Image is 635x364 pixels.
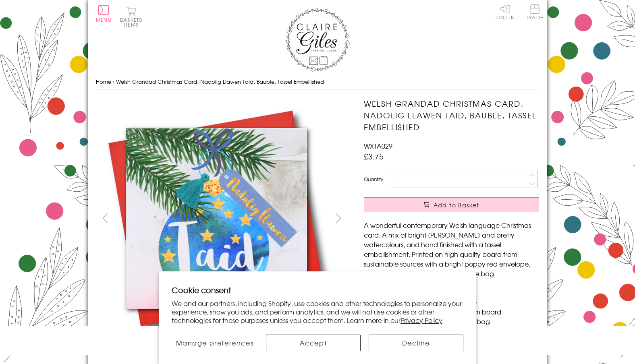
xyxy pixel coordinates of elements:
[116,78,324,85] span: Welsh Grandad Christmas Card, Nadolig Llawen Taid, Bauble, Tassel Embellished
[96,74,539,90] nav: breadcrumbs
[176,338,254,347] span: Manage preferences
[364,141,392,151] span: WXTA029
[364,151,384,162] span: £3.75
[348,98,589,339] img: Welsh Grandad Christmas Card, Nadolig Llawen Taid, Bauble, Tassel Embellished
[113,78,114,85] span: ›
[369,335,463,351] button: Decline
[120,6,142,27] button: Basket0 items
[96,5,112,22] button: Menu
[172,284,463,296] h2: Cookie consent
[96,78,111,85] a: Home
[285,8,350,72] img: Claire Giles Greetings Cards
[496,4,515,20] a: Log In
[364,98,539,132] h1: Welsh Grandad Christmas Card, Nadolig Llawen Taid, Bauble, Tassel Embellished
[364,197,539,212] button: Add to Basket
[330,209,348,227] button: next
[172,335,258,351] button: Manage preferences
[124,16,142,28] span: 0 items
[96,98,338,339] img: Welsh Grandad Christmas Card, Nadolig Llawen Taid, Bauble, Tassel Embellished
[526,4,543,20] span: Trade
[172,299,463,324] p: We and our partners, including Shopify, use cookies and other technologies to personalize your ex...
[364,176,383,183] label: Quantity
[434,201,479,209] span: Add to Basket
[401,315,442,325] a: Privacy Policy
[266,335,361,351] button: Accept
[96,209,114,227] button: prev
[526,4,543,21] a: Trade
[364,220,539,278] p: A wonderful contemporary Welsh language Christmas card. A mix of bright [PERSON_NAME] and pretty ...
[96,16,112,23] span: Menu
